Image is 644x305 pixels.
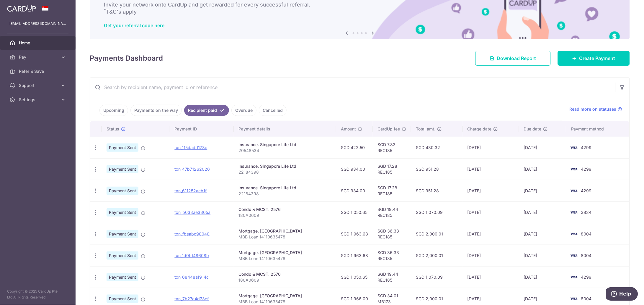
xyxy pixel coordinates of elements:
[519,223,566,245] td: [DATE]
[336,201,373,223] td: SGD 1,050.65
[568,144,580,151] img: Bank Card
[19,40,58,46] span: Home
[238,250,331,256] div: Mortgage. [GEOGRAPHIC_DATA]
[99,105,128,116] a: Upcoming
[570,106,617,112] span: Read more on statuses
[175,296,209,301] a: txn_7b27a4d73ef
[568,230,580,238] img: Bank Card
[238,163,331,169] div: Insurance. Singapore Life Ltd
[175,145,207,150] a: txn_115dadd173c
[475,51,551,66] a: Download Report
[416,126,435,132] span: Total amt.
[468,126,492,132] span: Charge date
[19,54,58,60] span: Pay
[107,165,138,173] span: Payment Sent
[104,22,164,28] a: Get your referral code here
[377,126,400,132] span: CardUp fee
[463,137,519,158] td: [DATE]
[175,210,211,215] a: txn_b033ae3305a
[336,180,373,201] td: SGD 934.00
[581,275,592,280] span: 4299
[341,126,356,132] span: Amount
[568,274,580,281] img: Bank Card
[373,266,411,288] td: SGD 19.44 REC185
[90,53,163,64] h4: Payments Dashboard
[411,137,462,158] td: SGD 430.32
[238,293,331,299] div: Mortgage. [GEOGRAPHIC_DATA]
[411,180,462,201] td: SGD 951.28
[497,55,536,62] span: Download Report
[238,148,331,154] p: 20548534
[463,266,519,288] td: [DATE]
[581,145,592,150] span: 4299
[373,158,411,180] td: SGD 17.28 REC185
[19,68,58,74] span: Refer & Save
[19,97,58,103] span: Settings
[519,180,566,201] td: [DATE]
[581,253,592,258] span: 8004
[373,137,411,158] td: SGD 7.82 REC185
[238,142,331,148] div: Insurance. Singapore Life Ltd
[519,245,566,266] td: [DATE]
[336,223,373,245] td: SGD 1,963.68
[606,287,638,302] iframe: Opens a widget where you can find more information
[581,210,592,215] span: 3834
[107,143,138,152] span: Payment Sent
[336,158,373,180] td: SGD 934.00
[336,266,373,288] td: SGD 1,050.65
[175,253,209,258] a: txn_1d0fd48608b
[104,1,616,15] h6: Invite your network onto CardUp and get rewarded for every successful referral. T&C's apply
[411,158,462,180] td: SGD 951.28
[107,230,138,238] span: Payment Sent
[566,121,630,137] th: Payment method
[519,266,566,288] td: [DATE]
[107,126,119,132] span: Status
[107,208,138,217] span: Payment Sent
[238,299,331,305] p: MBB Loan 14110635478
[581,188,592,193] span: 4299
[336,137,373,158] td: SGD 422.50
[568,166,580,173] img: Bank Card
[373,223,411,245] td: SGD 36.33 REC185
[238,185,331,191] div: Insurance. Singapore Life Ltd
[238,206,331,212] div: Condo & MCST. 2576
[373,201,411,223] td: SGD 19.44 REC185
[238,271,331,277] div: Condo & MCST. 2576
[175,188,207,193] a: txn_611252acb1f
[463,180,519,201] td: [DATE]
[581,167,592,172] span: 4299
[568,295,580,302] img: Bank Card
[175,167,210,172] a: txn_47b71262026
[336,245,373,266] td: SGD 1,963.68
[175,275,209,280] a: txn_68448a1914c
[570,106,622,112] a: Read more on statuses
[238,234,331,240] p: MBB Loan 14110635478
[238,277,331,283] p: 180A0609
[373,180,411,201] td: SGD 17.28 REC185
[581,296,592,301] span: 8004
[463,223,519,245] td: [DATE]
[463,201,519,223] td: [DATE]
[238,212,331,218] p: 180A0609
[234,121,336,137] th: Payment details
[107,187,138,195] span: Payment Sent
[107,273,138,281] span: Payment Sent
[411,201,462,223] td: SGD 1,070.09
[411,223,462,245] td: SGD 2,000.01
[238,169,331,175] p: 22184398
[107,251,138,260] span: Payment Sent
[259,105,287,116] a: Cancelled
[107,295,138,303] span: Payment Sent
[579,55,615,62] span: Create Payment
[238,228,331,234] div: Mortgage. [GEOGRAPHIC_DATA]
[175,231,210,236] a: txn_fbeabc90040
[170,121,234,137] th: Payment ID
[568,187,580,194] img: Bank Card
[411,245,462,266] td: SGD 2,000.01
[373,245,411,266] td: SGD 36.33 REC185
[238,191,331,197] p: 22184398
[463,158,519,180] td: [DATE]
[568,252,580,259] img: Bank Card
[231,105,256,116] a: Overdue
